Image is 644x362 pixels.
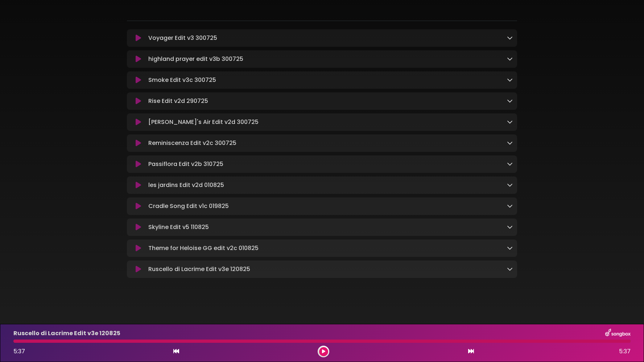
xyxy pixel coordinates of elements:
p: Theme for Heloise GG edit v2c 010825 [148,244,259,253]
p: Passiflora Edit v2b 310725 [148,160,223,168]
p: Cradle Song Edit v1c 019825 [148,202,229,211]
p: Smoke Edit v3c 300725 [148,76,216,84]
p: Ruscello di Lacrime Edit v3e 120825 [148,265,250,274]
p: les jardins Edit v2d 010825 [148,181,224,190]
p: [PERSON_NAME]'s Air Edit v2d 300725 [148,118,259,126]
p: highland prayer edit v3b 300725 [148,55,243,63]
p: Voyager Edit v3 300725 [148,34,217,42]
p: Reminiscenza Edit v2c 300725 [148,139,236,147]
p: Skyline Edit v5 110825 [148,223,209,232]
p: Rise Edit v2d 290725 [148,97,208,105]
